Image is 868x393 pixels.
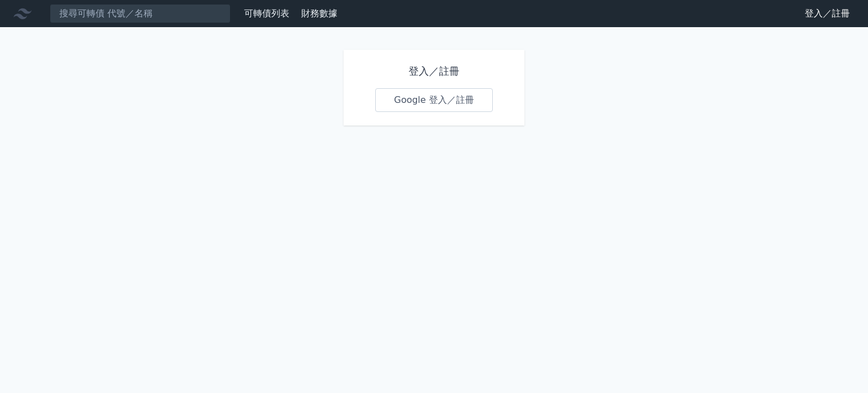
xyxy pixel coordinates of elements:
a: Google 登入／註冊 [375,88,493,112]
input: 搜尋可轉債 代號／名稱 [50,4,231,23]
h1: 登入／註冊 [375,63,493,79]
a: 可轉債列表 [244,8,289,19]
a: 財務數據 [301,8,337,19]
a: 登入／註冊 [796,5,859,23]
